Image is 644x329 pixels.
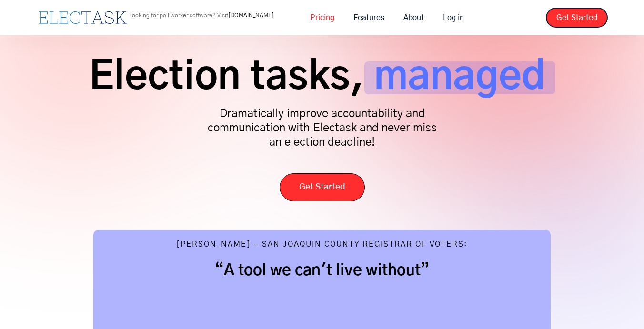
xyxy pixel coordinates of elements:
a: Pricing [301,8,344,28]
a: About [394,8,433,28]
a: Log in [433,8,473,28]
a: Features [344,8,394,28]
p: Dramatically improve accountability and communication with Electask and never miss an election de... [203,107,441,150]
h2: “A tool we can't live without” [112,261,532,280]
a: [DOMAIN_NAME] [228,12,274,18]
span: Election tasks, [89,61,364,94]
div: [PERSON_NAME] - San Joaquin County Registrar of Voters: [176,239,468,251]
a: Get Started [280,173,365,201]
a: Get Started [546,8,608,28]
p: Looking for poll worker software? Visit [129,12,274,18]
a: home [36,9,129,26]
span: managed [364,61,555,94]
